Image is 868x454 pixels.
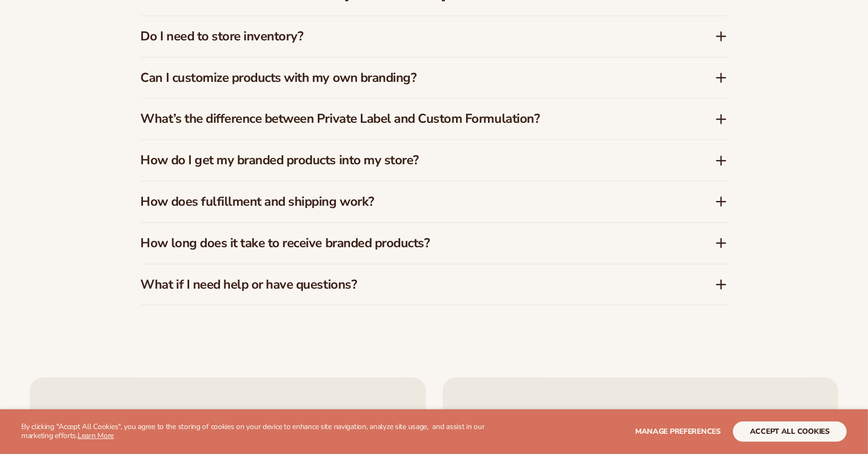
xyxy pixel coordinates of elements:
[733,422,847,442] button: accept all cookies
[78,431,114,441] a: Learn More
[21,423,497,441] p: By clicking "Accept All Cookies", you agree to the storing of cookies on your device to enhance s...
[141,153,683,168] h3: How do I get my branded products into my store?
[635,426,721,436] span: Manage preferences
[141,111,683,127] h3: What’s the difference between Private Label and Custom Formulation?
[141,194,683,209] h3: How does fulfillment and shipping work?
[141,236,683,251] h3: How long does it take to receive branded products?
[141,70,683,86] h3: Can I customize products with my own branding?
[141,277,683,292] h3: What if I need help or have questions?
[141,29,683,44] h3: Do I need to store inventory?
[635,422,721,442] button: Manage preferences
